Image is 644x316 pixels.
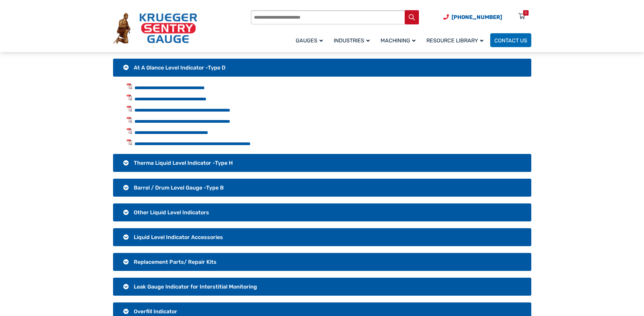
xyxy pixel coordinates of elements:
span: Liquid Level Indicator Accessories [134,234,223,240]
span: Machining [381,37,416,44]
span: Industries [334,37,370,44]
span: [PHONE_NUMBER] [452,14,502,20]
a: Contact Us [490,33,531,47]
span: Resource Library [426,37,483,44]
a: Machining [376,32,422,48]
span: At A Glance Level Indicator -Type D [134,64,225,71]
a: Gauges [292,32,330,48]
span: Contact Us [494,37,527,44]
span: Barrel / Drum Level Gauge -Type B [134,184,224,191]
span: Overfill Indicator [134,308,177,315]
span: Leak Gauge Indicator for Interstitial Monitoring [134,283,257,290]
a: Resource Library [422,32,490,48]
span: Therma Liquid Level Indicator -Type H [134,160,233,166]
span: Other Liquid Level Indicators [134,209,209,216]
div: 0 [525,10,527,16]
img: Krueger Sentry Gauge [113,13,197,44]
span: Replacement Parts/ Repair Kits [134,259,217,265]
span: Gauges [296,37,323,44]
a: Industries [330,32,376,48]
a: Phone Number (920) 434-8860 [443,13,502,21]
